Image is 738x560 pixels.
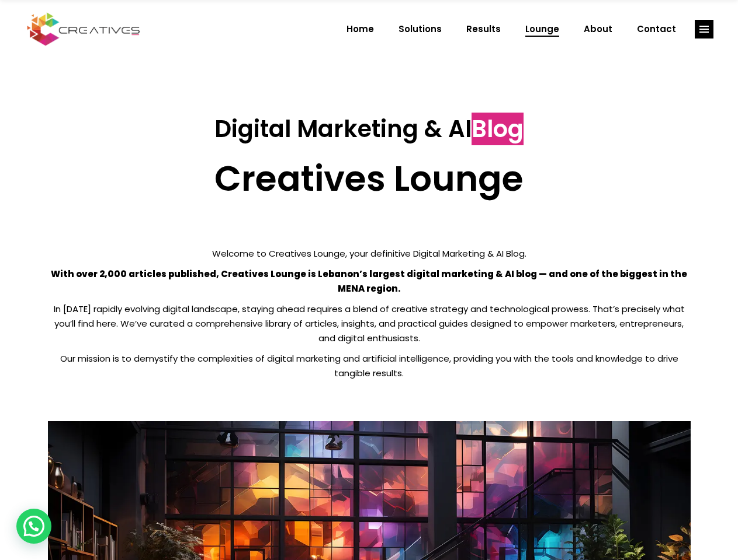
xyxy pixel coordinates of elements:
[48,157,691,199] h2: Creatives Lounge
[571,14,625,44] a: About
[472,113,524,145] span: Blog
[48,115,691,143] h3: Digital Marketing & AI
[637,14,676,44] span: Contact
[25,11,143,47] img: Creatives
[51,268,687,295] strong: With over 2,000 articles published, Creatives Lounge is Lebanon’s largest digital marketing & AI ...
[399,14,442,44] span: Solutions
[513,14,571,44] a: Lounge
[525,14,559,44] span: Lounge
[454,14,513,44] a: Results
[695,20,713,38] a: link
[386,14,454,44] a: Solutions
[48,302,691,345] p: In [DATE] rapidly evolving digital landscape, staying ahead requires a blend of creative strategy...
[48,351,691,380] p: Our mission is to demystify the complexities of digital marketing and artificial intelligence, pr...
[334,14,386,44] a: Home
[625,14,688,44] a: Contact
[347,14,374,44] span: Home
[584,14,612,44] span: About
[48,246,691,261] p: Welcome to Creatives Lounge, your definitive Digital Marketing & AI Blog.
[16,509,51,544] div: WhatsApp contact
[466,14,501,44] span: Results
